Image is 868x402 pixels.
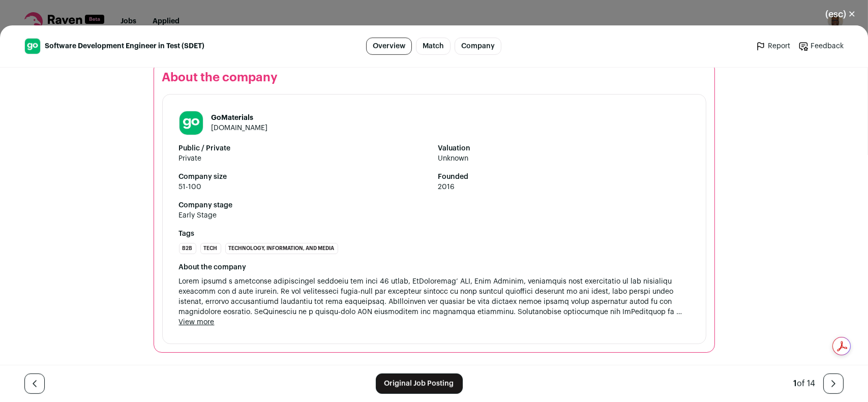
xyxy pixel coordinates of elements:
span: Private [179,153,430,164]
strong: Valuation [438,143,690,153]
a: Report [756,41,790,51]
strong: Public / Private [179,143,430,153]
a: Company [455,38,501,55]
span: 2016 [438,182,690,192]
div: Early Stage [179,210,217,221]
a: [DOMAIN_NAME] [212,125,268,132]
a: Feedback [798,41,844,51]
strong: Tags [179,229,690,239]
div: of 14 [793,378,815,390]
li: Tech [200,243,221,254]
li: B2B [179,243,196,254]
a: Original Job Posting [376,374,463,394]
li: Technology, Information, and Media [225,243,338,254]
strong: Company size [179,172,430,182]
span: Software Development Engineer in Test (SDET) [45,41,204,51]
a: Overview [366,38,412,55]
span: Lorem ipsumd s ametconse adipiscingel seddoeiu tem inci 46 utlab, EtDoloremag’ ALI, Enim Adminim,... [179,276,690,317]
strong: Founded [438,172,690,182]
span: Unknown [438,153,690,164]
button: View more [179,317,215,327]
button: Close modal [813,3,868,25]
strong: Company stage [179,200,690,210]
a: Match [416,38,451,55]
span: 51-100 [179,182,430,192]
h1: GoMaterials [212,113,268,123]
span: 1 [793,380,797,388]
div: About the company [179,262,690,272]
img: f2999d31bab9a8176be3c80d041391a47a523c4b97477e66fbeda99eb70ced09.jpg [25,39,40,54]
img: f2999d31bab9a8176be3c80d041391a47a523c4b97477e66fbeda99eb70ced09.jpg [179,111,203,135]
h2: About the company [162,70,706,86]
